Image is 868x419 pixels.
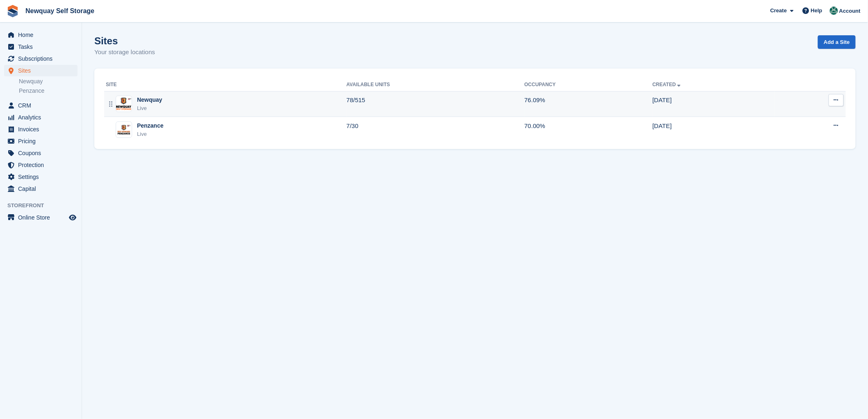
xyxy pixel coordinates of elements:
[4,135,78,147] a: menu
[818,35,856,49] a: Add a Site
[830,7,838,15] img: JON
[19,78,78,85] a: Newquay
[524,78,652,92] th: Occupancy
[7,201,82,210] span: Storefront
[4,29,78,41] a: menu
[4,183,78,195] a: menu
[137,121,164,130] div: Penzance
[4,171,78,183] a: menu
[94,35,155,46] h1: Sites
[4,41,78,53] a: menu
[4,100,78,111] a: menu
[4,65,78,76] a: menu
[22,4,98,18] a: Newquay Self Storage
[18,159,67,171] span: Protection
[18,41,67,53] span: Tasks
[4,212,78,223] a: menu
[18,183,67,195] span: Capital
[347,117,525,142] td: 7/30
[94,48,155,57] p: Your storage locations
[68,213,78,222] a: Preview store
[18,147,67,159] span: Coupons
[18,100,67,111] span: CRM
[18,65,67,76] span: Sites
[104,78,347,92] th: Site
[524,91,652,117] td: 76.09%
[18,29,67,41] span: Home
[18,212,67,223] span: Online Store
[347,78,525,92] th: Available Units
[811,7,822,15] span: Help
[770,7,787,15] span: Create
[347,91,525,117] td: 78/515
[653,117,775,142] td: [DATE]
[116,98,132,110] img: Image of Newquay site
[4,159,78,171] a: menu
[653,91,775,117] td: [DATE]
[18,171,67,183] span: Settings
[137,130,164,138] div: Live
[137,96,162,104] div: Newquay
[18,112,67,123] span: Analytics
[4,124,78,135] a: menu
[4,112,78,123] a: menu
[653,82,683,87] a: Created
[839,7,861,15] span: Account
[7,5,19,17] img: stora-icon-8386f47178a22dfd0bd8f6a31ec36ba5ce8667c1dd55bd0f319d3a0aa187defe.svg
[4,53,78,64] a: menu
[18,53,67,64] span: Subscriptions
[4,147,78,159] a: menu
[524,117,652,142] td: 70.00%
[18,124,67,135] span: Invoices
[18,135,67,147] span: Pricing
[137,104,162,112] div: Live
[19,87,78,95] a: Penzance
[116,124,132,136] img: Image of Penzance site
